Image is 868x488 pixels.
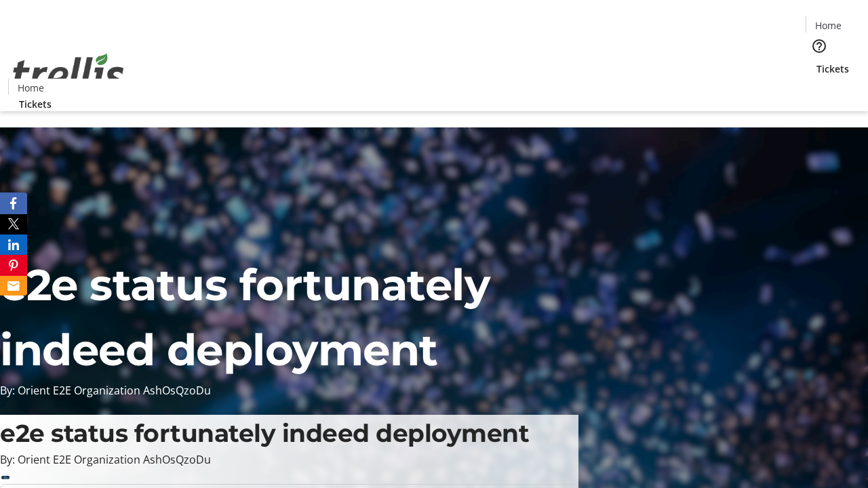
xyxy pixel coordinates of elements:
a: Tickets [806,62,860,76]
span: Home [18,81,44,95]
a: Tickets [8,97,62,111]
span: Tickets [19,97,52,111]
button: Help [806,33,833,60]
span: Home [815,18,842,33]
button: Cart [806,76,833,103]
a: Home [806,18,850,33]
img: Orient E2E Organization AshOsQzoDu's Logo [8,39,129,106]
a: Home [9,81,52,95]
span: Tickets [816,62,849,76]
